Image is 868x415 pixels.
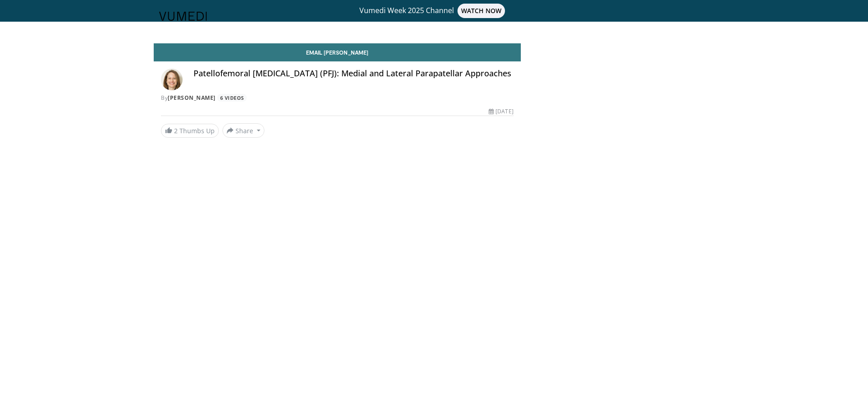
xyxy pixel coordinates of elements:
[159,12,207,21] img: VuMedi Logo
[489,107,513,116] div: [DATE]
[217,94,247,102] a: 6 Videos
[154,43,521,61] a: Email [PERSON_NAME]
[161,124,219,138] a: 2 Thumbs Up
[174,126,178,135] span: 2
[161,94,514,102] div: By
[161,69,183,90] img: Avatar
[168,94,216,102] a: [PERSON_NAME]
[193,69,514,79] h4: Patellofemoral [MEDICAL_DATA] (PFJ): Medial and Lateral Parapatellar Approaches
[222,123,264,138] button: Share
